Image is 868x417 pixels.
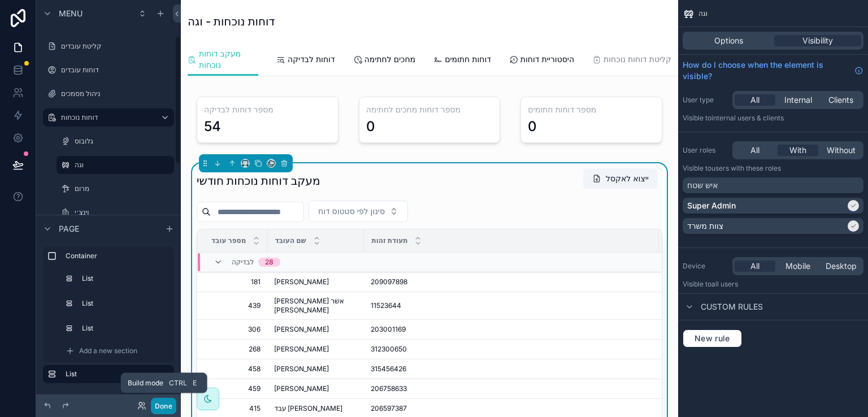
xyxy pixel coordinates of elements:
span: Users with these roles [711,164,781,172]
a: גלובוס [57,132,174,150]
span: 206597387 [371,404,407,413]
span: all users [711,280,738,288]
span: Menu [59,8,83,19]
span: Clients [828,94,853,106]
label: דוחות עובדים [61,66,172,75]
span: 312300650 [371,345,407,354]
span: 203001169 [371,325,406,334]
p: Visible to [683,114,863,123]
span: 458 [211,364,261,373]
a: מעקב דוחות נוכחות [188,44,258,76]
a: דוחות לבדיקה [276,49,335,72]
span: מספר עובד [211,236,246,245]
label: מרום [75,184,172,193]
span: 459 [211,384,261,393]
label: וגה [75,160,167,170]
span: Ctrl [168,377,188,389]
span: [PERSON_NAME] [274,277,329,286]
div: 28 [265,258,274,267]
label: דוחות נוכחות [61,113,151,122]
span: 11523644 [371,301,401,310]
span: 209097898 [371,277,407,286]
span: סינון לפי סטטוס דוח [318,206,385,217]
a: דוחות חתומים [433,49,491,72]
span: דוחות חתומים [445,54,491,65]
span: New rule [690,333,735,344]
label: User roles [683,146,728,155]
a: וגה [57,156,174,174]
p: Visible to [683,280,863,289]
span: Without [827,145,856,156]
span: 181 [211,277,261,286]
span: All [750,145,759,156]
span: קליטת דוחות נוכחות [604,54,671,65]
span: [PERSON_NAME] [274,384,329,393]
button: ייצוא לאקסל [583,168,658,189]
span: היסטוריית דוחות [520,54,574,65]
span: [PERSON_NAME] [274,345,329,354]
div: scrollable content [36,242,181,394]
span: 439 [211,301,261,310]
span: How do I choose when the element is visible? [683,59,850,82]
span: מעקב דוחות נוכחות [199,48,258,71]
button: New rule [683,329,742,347]
span: עבד [PERSON_NAME] [274,404,342,413]
a: וינצ׳י [57,203,174,221]
span: Desktop [826,260,857,272]
a: דוחות נוכחות [43,108,174,127]
label: List [82,274,167,283]
span: 206758633 [371,384,407,393]
span: 315456426 [371,364,406,373]
span: דוחות לבדיקה [288,54,335,65]
span: [PERSON_NAME] [274,364,329,373]
label: List [82,324,167,333]
p: צוות משרד [687,220,723,232]
h1: דוחות נוכחות - וגה [188,14,275,29]
span: שם העובד [275,236,306,245]
p: איש שטח [687,180,718,191]
span: Mobile [785,260,810,272]
span: לבדיקה [232,258,254,267]
label: Container [66,251,170,260]
span: 268 [211,345,261,354]
span: [PERSON_NAME] אשר [PERSON_NAME] [274,297,357,315]
label: Device [683,262,728,271]
span: All [750,94,759,106]
span: Add a new section [79,346,137,355]
label: קליטת עובדים [61,42,172,51]
a: קליטת דוחות נוכחות [592,49,671,72]
span: Build mode [128,379,163,388]
a: דוחות עובדים [43,61,174,79]
button: Done [151,398,176,414]
span: מחכים לחתימה [364,54,416,65]
span: וגה [698,9,708,18]
label: וינצ׳י [75,208,172,217]
span: Internal [784,94,812,106]
a: מחכים לחתימה [353,49,416,72]
span: [PERSON_NAME] [274,325,329,334]
a: מרום [57,180,174,198]
span: All [750,260,759,272]
a: היסטוריית דוחות [509,49,574,72]
a: ניהול מסמכים [43,85,174,103]
button: Select Button [309,201,408,222]
label: List [66,370,165,379]
p: Visible to [683,164,863,173]
span: Internal users & clients [711,114,784,122]
a: How do I choose when the element is visible? [683,59,863,82]
span: Page [59,223,79,234]
label: ניהול מסמכים [61,89,172,98]
span: Custom rules [701,301,763,312]
label: גלובוס [75,137,172,146]
a: קליטת עובדים [43,37,174,55]
span: Visibility [802,35,833,46]
label: List [82,299,167,308]
p: Super Admin [687,200,736,211]
span: With [789,145,806,156]
label: User type [683,95,728,105]
h1: מעקב דוחות נוכחות חודשי [197,173,320,189]
span: Options [714,35,743,46]
span: 415 [211,404,261,413]
span: E [190,379,199,388]
span: 306 [211,325,261,334]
